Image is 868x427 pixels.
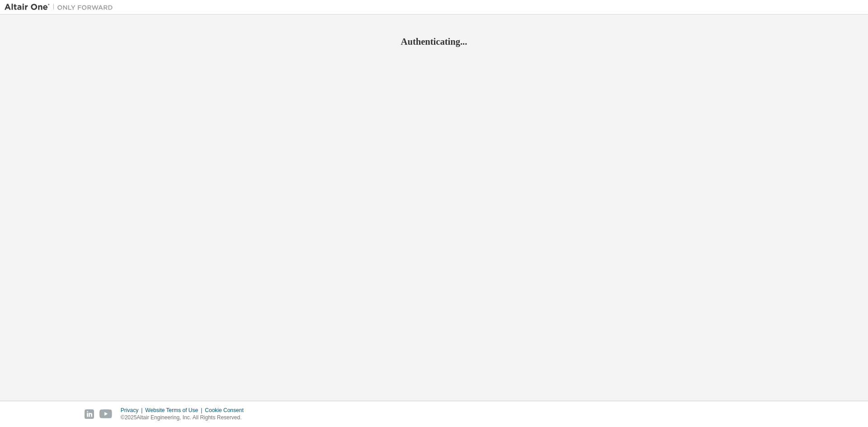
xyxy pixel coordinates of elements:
[121,407,145,414] div: Privacy
[5,3,118,12] img: Altair One
[121,414,249,422] p: © 2025 Altair Engineering, Inc. All Rights Reserved.
[205,407,249,414] div: Cookie Consent
[145,407,205,414] div: Website Terms of Use
[5,36,863,47] h2: Authenticating...
[85,409,94,419] img: linkedin.svg
[99,409,113,419] img: youtube.svg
